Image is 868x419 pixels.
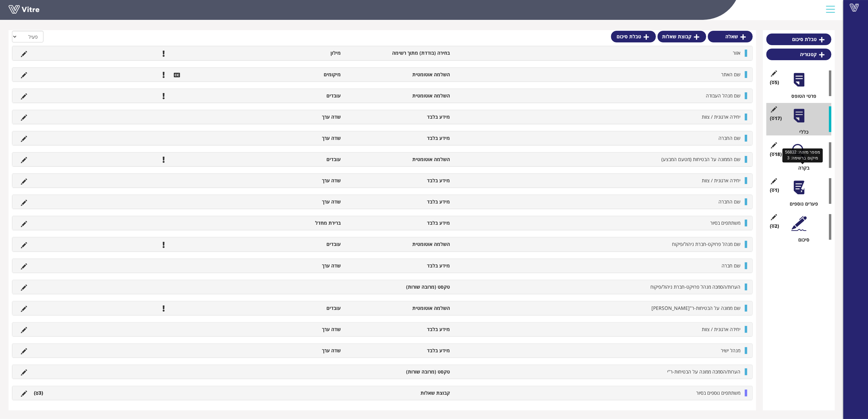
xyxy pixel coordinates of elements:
li: השלמה אוטומטית [344,71,453,78]
span: שם חברה [722,262,740,269]
div: מספר מזהה: 56832 מיקום ברשימה: 3 [782,148,823,162]
div: פרטי הטופס [772,93,831,100]
li: השלמה אוטומטית [344,241,453,248]
div: סיכום [772,236,831,243]
span: (1 ) [770,187,779,194]
span: הערות/הסמכה ממונה על הבטיחות-ר"י [667,368,740,375]
a: טבלת סיכום [766,34,831,45]
li: מילון [235,50,344,56]
span: שם הממונה על הבטיחות (מטעם המבצע) ‏ [660,156,740,162]
span: (2 ) [770,223,779,230]
li: מידע בלבד [344,326,453,333]
li: שדה ערך [235,114,344,120]
span: (5 ) [770,79,779,86]
li: שדה ערך [235,135,344,142]
li: עובדים [235,92,344,99]
li: מידע בלבד [344,177,453,184]
li: ברירת מחדל [235,220,344,226]
li: השלמה אוטומטית [344,156,453,163]
li: מידע בלבד [344,198,453,205]
li: שדה ערך [235,262,344,269]
li: השלמה אוטומטית [344,305,453,312]
div: בקרה [772,165,831,171]
li: שדה ערך [235,198,344,205]
li: עובדים [235,241,344,248]
a: קטגוריה [766,49,831,60]
li: טקסט (מרובה שורות) [344,368,453,375]
a: שאלה [708,31,753,42]
span: יחידה ארגונית / צוות [702,177,740,184]
li: השלמה אוטומטית [344,92,453,99]
li: שדה ערך [235,347,344,354]
a: טבלת סיכום [611,31,656,42]
span: משתתפים נוספים בסיור [696,390,740,396]
span: יחידה ארגונית / צוות [702,114,740,120]
span: (18 ) [770,151,782,158]
div: כללי [772,129,831,135]
li: (3 ) [30,390,47,396]
li: בחירה (בודדת) מתוך רשימה [344,50,453,56]
span: מנהל ישיר [721,347,740,354]
span: משתתפים בסיור [710,220,740,226]
span: שם החברה [718,135,740,141]
span: אזור [733,50,740,56]
span: שם מנהל העבודה [706,92,740,99]
span: שם האתר [721,71,740,78]
li: מידע בלבד [344,262,453,269]
li: מידע בלבד [344,347,453,354]
li: עובדים [235,305,344,312]
span: הערות/הסמכה מנהל פרויקט-חברת ניהול/פיקוח [650,284,740,290]
li: שדה ערך [235,326,344,333]
span: שם מנהל פרויקט-חברת ניהול/פיקוח [672,241,740,247]
li: מידע בלבד [344,114,453,120]
li: מידע בלבד [344,135,453,142]
li: שדה ערך [235,177,344,184]
span: (17 ) [770,115,782,122]
div: פערים נוספים [772,200,831,207]
span: שם ממונה על הבטיחות-ר"[PERSON_NAME] [651,305,740,311]
li: מיקומים [235,71,344,78]
li: טקסט (מרובה שורות) [344,284,453,290]
li: מידע בלבד [344,220,453,226]
span: שם החברה [718,198,740,205]
li: קבוצת שאלות [344,390,453,396]
span: יחידה ארגונית / צוות [702,326,740,332]
a: קבוצת שאלות [658,31,706,42]
li: עובדים [235,156,344,163]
